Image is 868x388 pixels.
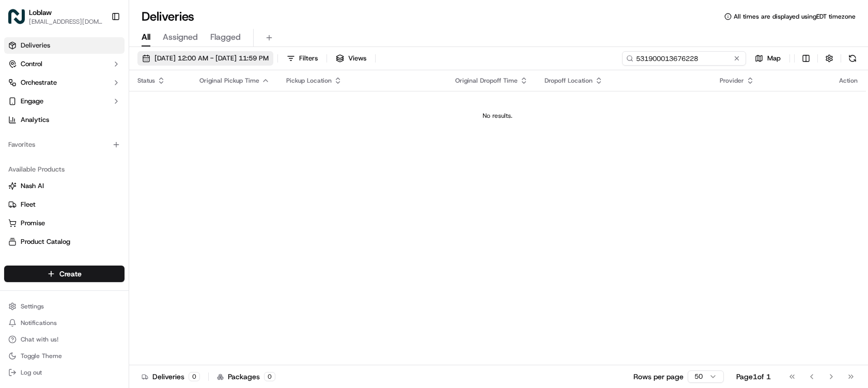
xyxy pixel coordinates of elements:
[27,67,186,77] input: Got a question? Start typing here...
[845,51,860,66] button: Refresh
[103,256,125,264] span: Pylon
[21,200,36,209] span: Fleet
[545,76,593,85] span: Dropoff Location
[47,109,142,117] div: We're available if you need us!
[21,59,42,69] span: Control
[282,51,322,66] button: Filters
[10,178,27,195] img: Angelique Valdez
[142,371,200,382] div: Deliveries
[22,99,40,117] img: 1755196953914-cd9d9cba-b7f7-46ee-b6f5-75ff69acacf5
[21,41,50,50] span: Deliveries
[73,256,125,264] a: Powered byPylon
[4,299,125,314] button: Settings
[87,232,96,240] div: 💻
[29,7,52,18] button: Loblaw
[299,54,318,63] span: Filters
[21,368,42,377] span: Log out
[189,372,200,381] div: 0
[10,232,19,240] div: 📗
[21,97,43,106] span: Engage
[163,31,198,43] span: Assigned
[83,227,170,245] a: 💻API Documentation
[331,51,371,66] button: Views
[455,76,518,85] span: Original Dropoff Time
[10,150,27,167] img: Jandy Espique
[21,335,58,344] span: Chat with us!
[86,188,89,196] span: •
[86,160,89,168] span: •
[4,112,125,128] a: Analytics
[4,161,125,178] div: Available Products
[4,266,125,282] button: Create
[91,188,113,196] span: [DATE]
[142,8,194,25] h1: Deliveries
[10,99,29,117] img: 1736555255976-a54dd68f-1ca7-489b-9aae-adbdc363a1c4
[767,54,781,63] span: Map
[91,160,113,168] span: [DATE]
[633,371,684,382] p: Rows per page
[21,302,44,311] span: Settings
[8,237,120,246] a: Product Catalog
[4,215,125,231] button: Promise
[839,76,858,85] div: Action
[21,256,44,265] span: Returns
[59,269,82,279] span: Create
[4,252,125,269] button: Returns
[21,352,62,360] span: Toggle Theme
[4,136,125,153] div: Favorites
[21,231,79,241] span: Knowledge Base
[10,10,31,31] img: Nash
[133,112,862,120] div: No results.
[4,178,125,194] button: Nash AI
[4,56,125,72] button: Control
[199,76,259,85] span: Original Pickup Time
[160,132,188,145] button: See all
[32,188,84,196] span: [PERSON_NAME]
[348,54,366,63] span: Views
[29,18,103,26] button: [EMAIL_ADDRESS][DOMAIN_NAME]
[4,234,125,250] button: Product Catalog
[8,219,120,228] a: Promise
[4,74,125,91] button: Orchestrate
[622,51,746,66] input: Type to search
[734,12,856,21] span: All times are displayed using EDT timezone
[217,371,275,382] div: Packages
[8,256,120,265] a: Returns
[4,37,125,54] a: Deliveries
[4,332,125,347] button: Chat with us!
[21,181,44,191] span: Nash AI
[176,102,188,114] button: Start new chat
[21,319,57,327] span: Notifications
[142,31,150,43] span: All
[6,227,83,245] a: 📗Knowledge Base
[720,76,744,85] span: Provider
[4,316,125,330] button: Notifications
[10,134,69,143] div: Past conversations
[4,4,107,29] button: LoblawLoblaw[EMAIL_ADDRESS][DOMAIN_NAME]
[137,76,155,85] span: Status
[47,99,169,109] div: Start new chat
[4,93,125,110] button: Engage
[210,31,241,43] span: Flagged
[264,372,275,381] div: 0
[8,8,25,25] img: Loblaw
[21,161,29,169] img: 1736555255976-a54dd68f-1ca7-489b-9aae-adbdc363a1c4
[8,181,120,191] a: Nash AI
[21,189,29,197] img: 1736555255976-a54dd68f-1ca7-489b-9aae-adbdc363a1c4
[21,115,49,125] span: Analytics
[286,76,332,85] span: Pickup Location
[4,365,125,380] button: Log out
[21,78,57,87] span: Orchestrate
[8,200,120,209] a: Fleet
[736,371,771,382] div: Page 1 of 1
[21,237,70,246] span: Product Catalog
[4,196,125,213] button: Fleet
[32,160,84,168] span: [PERSON_NAME]
[154,54,269,63] span: [DATE] 12:00 AM - [DATE] 11:59 PM
[750,51,785,66] button: Map
[137,51,273,66] button: [DATE] 12:00 AM - [DATE] 11:59 PM
[21,219,45,228] span: Promise
[4,349,125,363] button: Toggle Theme
[10,41,188,58] p: Welcome 👋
